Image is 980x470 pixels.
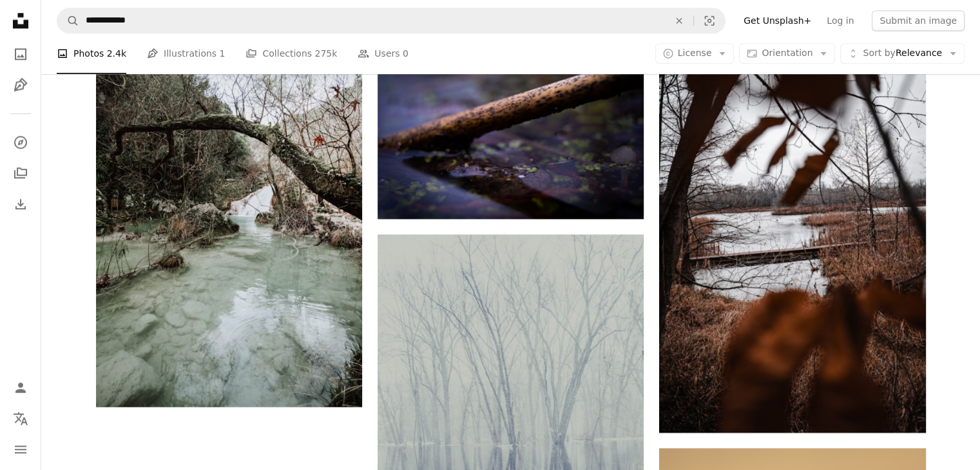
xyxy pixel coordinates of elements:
[863,48,942,61] span: Relevance
[863,48,895,59] span: Sort by
[8,72,34,98] a: Illustrations
[403,47,408,61] span: 0
[736,10,819,31] a: Get Unsplash+
[659,227,925,239] a: a body of water surrounded by trees and grass
[665,8,693,33] button: Clear
[8,191,34,217] a: Download History
[840,44,965,64] button: Sort byRelevance
[96,201,362,212] a: a river running through a forest filled with trees
[147,33,225,75] a: Illustrations 1
[8,160,34,186] a: Collections
[314,47,337,61] span: 275k
[57,8,725,33] form: Find visuals sitewide
[8,8,34,36] a: Home — Unsplash
[8,406,34,431] button: Language
[220,47,226,61] span: 1
[378,436,644,447] a: trees on body of water
[659,33,925,433] img: a body of water surrounded by trees and grass
[872,10,965,31] button: Submit an image
[378,41,644,218] img: a close up of a wooden stick in the water
[8,375,34,400] a: Log in / Sign up
[8,129,34,155] a: Explore
[655,44,735,64] button: License
[378,124,644,136] a: a close up of a wooden stick in the water
[678,48,712,59] span: License
[8,437,34,462] button: Menu
[358,33,408,75] a: Users 0
[96,8,362,407] img: a river running through a forest filled with trees
[694,8,725,33] button: Visual search
[739,44,835,64] button: Orientation
[8,41,34,67] a: Photos
[245,33,337,75] a: Collections 275k
[57,8,79,33] button: Search Unsplash
[819,10,861,31] a: Log in
[762,48,812,59] span: Orientation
